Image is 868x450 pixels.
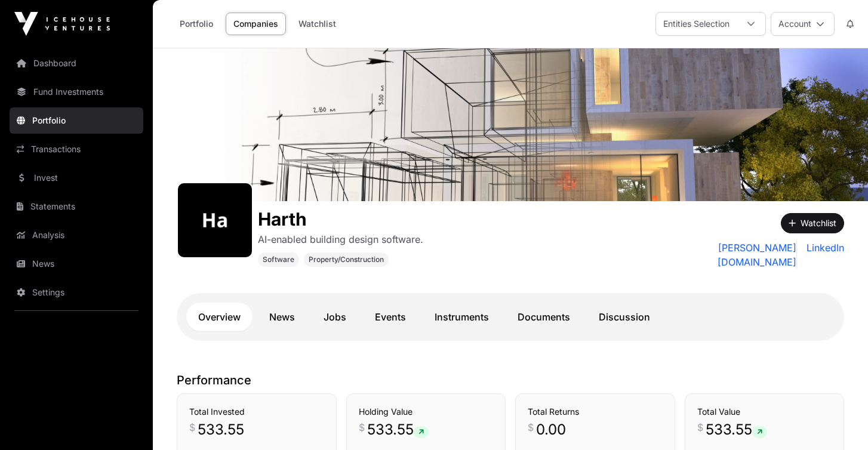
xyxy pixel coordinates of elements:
[536,420,566,439] span: 0.00
[802,241,844,269] a: LinkedIn
[367,420,429,439] span: 533.55
[263,255,294,264] span: Software
[291,13,344,35] a: Watchlist
[506,303,582,331] a: Documents
[10,79,143,105] a: Fund Investments
[258,208,423,230] h1: Harth
[186,303,835,331] nav: Tabs
[153,48,868,201] img: Harth
[423,303,501,331] a: Instruments
[10,107,143,134] a: Portfolio
[771,12,835,36] button: Account
[189,406,324,418] h3: Total Invested
[359,406,494,418] h3: Holding Value
[257,303,307,331] a: News
[650,241,797,269] a: [PERSON_NAME][DOMAIN_NAME]
[528,406,663,418] h3: Total Returns
[14,12,110,36] img: Icehouse Ventures Logo
[312,303,358,331] a: Jobs
[10,136,143,162] a: Transactions
[198,420,244,439] span: 533.55
[10,222,143,248] a: Analysis
[258,232,423,246] p: AI-enabled building design software.
[363,303,418,331] a: Events
[183,188,247,252] img: harth430.png
[359,420,365,434] span: $
[781,213,844,233] button: Watchlist
[226,13,286,35] a: Companies
[697,420,703,434] span: $
[808,393,868,450] iframe: Chat Widget
[10,279,143,306] a: Settings
[189,420,195,434] span: $
[656,13,737,35] div: Entities Selection
[706,420,767,439] span: 533.55
[172,13,221,35] a: Portfolio
[177,372,844,389] p: Performance
[10,193,143,220] a: Statements
[186,303,253,331] a: Overview
[10,165,143,191] a: Invest
[309,255,384,264] span: Property/Construction
[528,420,534,434] span: $
[697,406,832,418] h3: Total Value
[10,50,143,76] a: Dashboard
[10,251,143,277] a: News
[587,303,662,331] a: Discussion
